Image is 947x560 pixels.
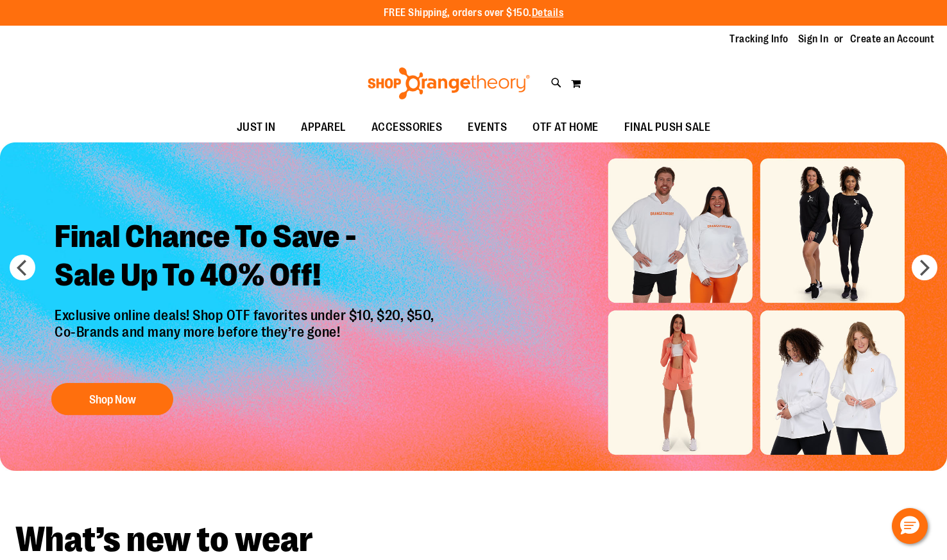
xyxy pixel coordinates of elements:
[798,32,829,46] a: Sign In
[45,307,447,370] p: Exclusive online deals! Shop OTF favorites under $10, $20, $50, Co-Brands and many more before th...
[288,113,359,142] a: APPAREL
[532,7,564,19] a: Details
[371,113,443,142] span: ACCESSORIES
[468,113,507,142] span: EVENTS
[729,32,789,46] a: Tracking Info
[384,6,564,21] p: FREE Shipping, orders over $150.
[611,113,724,142] a: FINAL PUSH SALE
[892,508,928,544] button: Hello, have a question? Let’s chat.
[912,255,937,280] button: next
[359,113,456,142] a: ACCESSORIES
[520,113,611,142] a: OTF AT HOME
[237,113,276,142] span: JUST IN
[850,32,935,46] a: Create an Account
[366,67,532,99] img: Shop Orangetheory
[45,208,447,421] a: Final Chance To Save -Sale Up To 40% Off! Exclusive online deals! Shop OTF favorites under $10, $...
[15,522,932,557] h2: What’s new to wear
[224,113,289,142] a: JUST IN
[10,255,35,280] button: prev
[51,383,173,415] button: Shop Now
[45,208,447,307] h2: Final Chance To Save - Sale Up To 40% Off!
[624,113,711,142] span: FINAL PUSH SALE
[455,113,520,142] a: EVENTS
[533,113,599,142] span: OTF AT HOME
[301,113,346,142] span: APPAREL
